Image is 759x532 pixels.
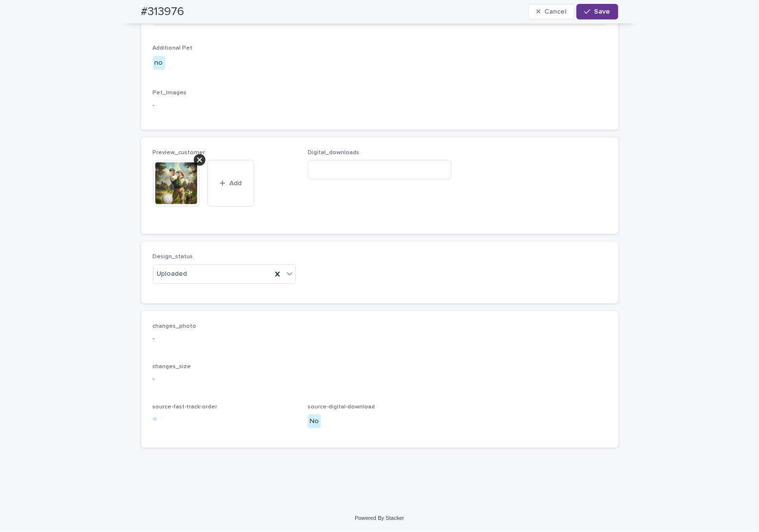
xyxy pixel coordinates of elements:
[153,334,607,344] p: -
[544,8,566,15] span: Cancel
[153,45,193,51] span: Additional Pet
[229,180,241,187] span: Add
[308,404,375,410] span: source-digital-download
[141,5,185,19] h2: #313976
[528,4,575,19] button: Cancel
[576,4,618,19] button: Save
[594,8,611,15] span: Save
[153,404,218,410] span: source-fast-track-order
[153,254,193,260] span: Design_status
[308,150,359,156] span: Digital_downloads
[153,100,607,110] p: -
[153,364,191,370] span: changes_size
[153,374,607,384] p: -
[157,269,187,279] span: Uploaded
[153,90,187,96] span: Pet_Images
[153,150,205,156] span: Preview_customer
[153,56,165,70] div: no
[153,323,197,329] span: changes_photo
[355,515,404,521] a: Powered By Stacker
[207,160,254,207] button: Add
[308,414,321,428] div: No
